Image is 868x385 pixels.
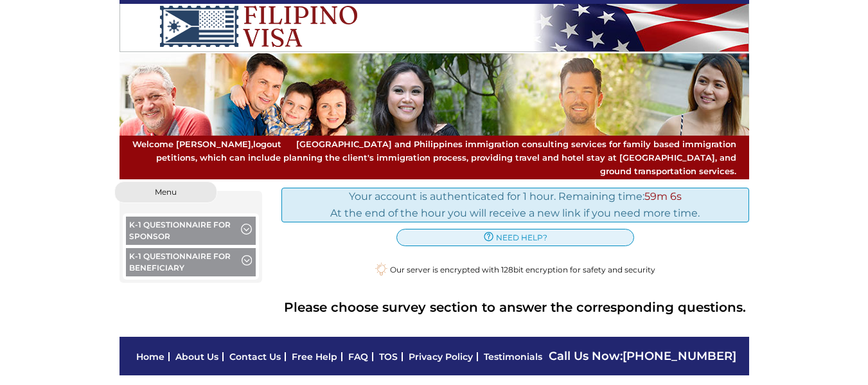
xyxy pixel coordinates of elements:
[292,351,337,363] a: Free Help
[396,229,634,246] a: need help?
[623,349,736,363] a: [PHONE_NUMBER]
[132,138,281,151] span: Welcome [PERSON_NAME],
[390,264,655,276] span: Our server is encrypted with 128bit encryption for safety and security
[484,351,542,363] a: Testimonials
[253,139,281,149] a: logout
[229,351,281,363] a: Contact Us
[132,138,736,177] span: [GEOGRAPHIC_DATA] and Philippines immigration consulting services for family based immigration pe...
[379,351,398,363] a: TOS
[281,188,749,222] div: Your account is authenticated for 1 hour. Remaining time: At the end of the hour you will receive...
[549,349,736,363] span: Call Us Now:
[114,181,217,203] button: Menu
[126,248,256,280] button: K-1 Questionnaire for Beneficiary
[644,190,682,202] span: 59m 6s
[284,297,746,318] b: Please choose survey section to answer the corresponding questions.
[175,351,218,363] a: About Us
[155,188,177,196] span: Menu
[136,351,164,363] a: Home
[348,351,368,363] a: FAQ
[409,351,473,363] a: Privacy Policy
[126,217,256,248] button: K-1 Questionnaire for Sponsor
[496,231,547,244] span: need help?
